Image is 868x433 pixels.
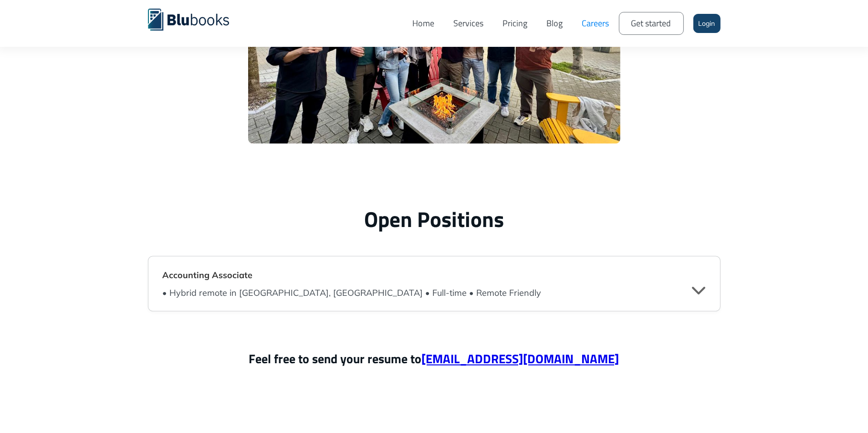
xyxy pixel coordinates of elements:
[163,270,253,281] strong: Accounting Associate
[693,14,721,33] a: Login
[148,350,721,369] p: Feel free to send your resume to
[403,7,444,40] a: Home
[692,282,706,297] div: 
[163,286,542,300] div: • Hybrid remote in [GEOGRAPHIC_DATA], [GEOGRAPHIC_DATA] • Full-time • Remote Friendly
[619,12,684,35] a: Get started
[422,350,619,368] a: [EMAIL_ADDRESS][DOMAIN_NAME]
[493,7,537,40] a: Pricing
[148,206,721,232] h2: Open Positions
[148,7,243,31] a: home
[537,7,573,40] a: Blog
[444,7,493,40] a: Services
[573,7,619,40] a: Careers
